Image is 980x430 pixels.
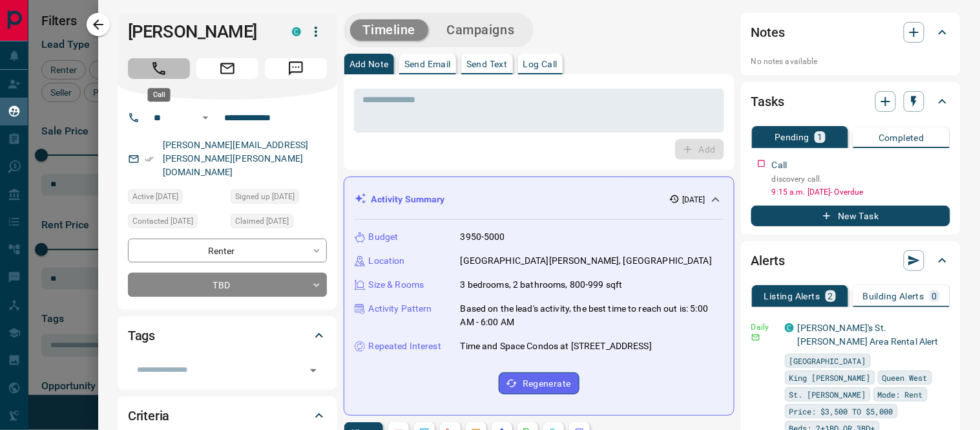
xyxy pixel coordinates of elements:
[798,323,939,347] a: [PERSON_NAME]'s St. [PERSON_NAME] Area Rental Alert
[751,333,760,342] svg: Email
[461,339,652,353] p: Time and Space Condos at [STREET_ADDRESS]
[772,158,787,172] p: Call
[132,215,193,228] span: Contacted [DATE]
[128,320,327,351] div: Tags
[128,21,273,42] h1: [PERSON_NAME]
[751,206,950,226] button: New Task
[128,189,224,208] div: Sun Aug 17 2025
[828,292,833,301] p: 2
[772,173,950,185] p: discovery call.
[523,59,558,69] p: Log Call
[128,325,155,346] h2: Tags
[682,194,705,206] p: [DATE]
[369,254,405,268] p: Location
[196,58,258,79] span: Email
[772,186,950,198] p: 9:15 a.m. [DATE] - Overdue
[198,110,213,125] button: Open
[789,388,866,401] span: St. [PERSON_NAME]
[882,371,928,384] span: Queen West
[789,354,866,367] span: [GEOGRAPHIC_DATA]
[764,292,820,301] p: Listing Alerts
[775,133,809,142] p: Pending
[879,133,924,142] p: Completed
[371,193,445,206] p: Activity Summary
[128,405,170,426] h2: Criteria
[751,22,785,43] h2: Notes
[461,230,505,244] p: 3950-5000
[265,58,327,79] span: Message
[785,323,794,332] div: condos.ca
[128,239,327,263] div: Renter
[751,86,950,117] div: Tasks
[789,371,871,384] span: King [PERSON_NAME]
[817,133,822,142] p: 1
[461,254,712,268] p: [GEOGRAPHIC_DATA][PERSON_NAME], [GEOGRAPHIC_DATA]
[878,388,923,401] span: Mode: Rent
[499,372,579,394] button: Regenerate
[932,292,937,301] p: 0
[148,88,171,102] div: Call
[231,214,327,232] div: Sun Aug 17 2025
[751,250,785,271] h2: Alerts
[404,59,451,69] p: Send Email
[128,214,224,232] div: Sun Aug 17 2025
[231,189,327,208] div: Sun Aug 17 2025
[350,19,429,41] button: Timeline
[349,59,389,69] p: Add Note
[461,278,623,292] p: 3 bedrooms, 2 bathrooms, 800-999 sqft
[466,59,508,69] p: Send Text
[235,215,289,228] span: Claimed [DATE]
[292,27,301,36] div: condos.ca
[369,339,441,353] p: Repeated Interest
[863,292,924,301] p: Building Alerts
[128,273,327,297] div: TBD
[789,405,893,418] span: Price: $3,500 TO $5,000
[235,190,295,203] span: Signed up [DATE]
[433,19,527,41] button: Campaigns
[369,230,399,244] p: Budget
[751,321,777,333] p: Daily
[751,91,784,112] h2: Tasks
[751,245,950,276] div: Alerts
[128,58,190,79] span: Call
[369,302,432,316] p: Activity Pattern
[461,302,724,329] p: Based on the lead's activity, the best time to reach out is: 5:00 AM - 6:00 AM
[163,140,309,177] a: [PERSON_NAME][EMAIL_ADDRESS][PERSON_NAME][PERSON_NAME][DOMAIN_NAME]
[369,278,424,292] p: Size & Rooms
[132,190,178,203] span: Active [DATE]
[304,361,322,380] button: Open
[355,188,724,211] div: Activity Summary[DATE]
[751,56,950,67] p: No notes available
[751,17,950,48] div: Notes
[145,155,154,164] svg: Email Verified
